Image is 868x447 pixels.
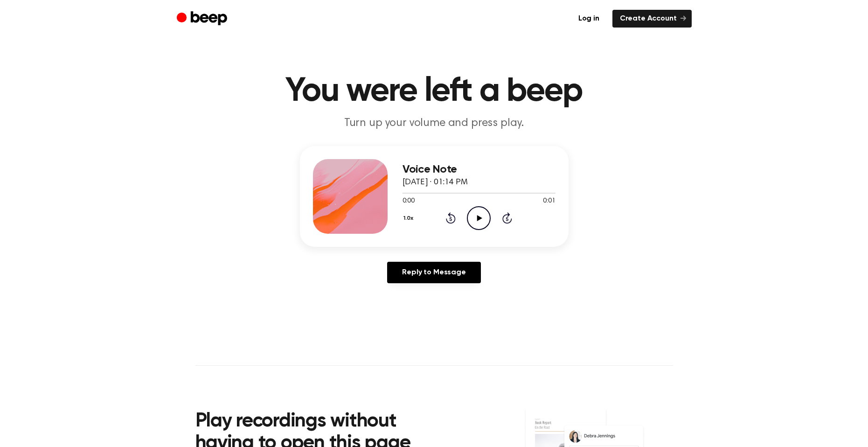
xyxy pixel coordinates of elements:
a: Log in [571,10,607,28]
a: Beep [177,10,229,28]
a: Create Account [612,10,692,28]
p: Turn up your volume and press play. [255,116,613,131]
span: 0:00 [403,196,415,206]
h3: Voice Note [403,163,556,176]
a: Reply to Message [387,262,480,283]
button: 1.0x [403,210,417,226]
span: 0:01 [543,196,555,206]
span: [DATE] · 01:14 PM [403,178,468,187]
h1: You were left a beep [195,75,673,108]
